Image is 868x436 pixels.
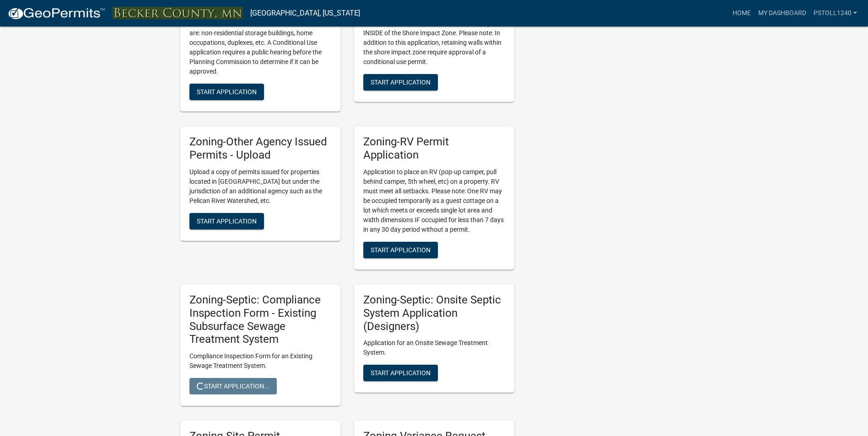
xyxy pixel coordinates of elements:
[189,167,331,206] p: Upload a copy of permits issued for properties located in [GEOGRAPHIC_DATA] but under the jurisdi...
[363,365,438,381] button: Start Application
[189,213,264,229] button: Start Application
[189,351,331,371] p: Compliance Inspection Form for an Existing Sewage Treatment System.
[363,74,438,90] button: Start Application
[729,5,755,22] a: Home
[755,5,810,22] a: My Dashboard
[363,167,505,234] p: Application to place an RV (pop-up camper, pull behind camper, 5th wheel, etc) on a property. RV ...
[371,246,431,254] span: Start Application
[189,378,277,394] button: Start Application...
[250,5,360,21] a: [GEOGRAPHIC_DATA], [US_STATE]
[189,135,331,162] h5: Zoning-Other Agency Issued Permits - Upload
[371,369,431,377] span: Start Application
[189,293,331,346] h5: Zoning-Septic: Compliance Inspection Form - Existing Subsurface Sewage Treatment System
[197,88,257,96] span: Start Application
[371,79,431,86] span: Start Application
[197,383,270,390] span: Start Application...
[363,135,505,162] h5: Zoning-RV Permit Application
[810,5,861,22] a: pstoll1240
[363,338,505,357] p: Application for an Onsite Sewage Treatment System.
[189,84,264,100] button: Start Application
[363,293,505,333] h5: Zoning-Septic: Onsite Septic System Application (Designers)
[197,218,257,225] span: Start Application
[363,242,438,258] button: Start Application
[113,7,243,19] img: Becker County, Minnesota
